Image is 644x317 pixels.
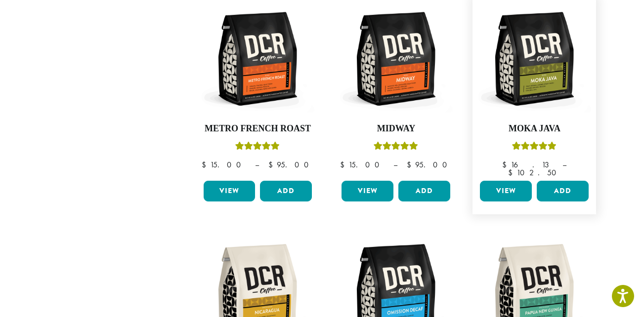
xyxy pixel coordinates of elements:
[393,159,397,170] span: –
[268,159,277,170] span: $
[202,159,210,170] span: $
[562,159,566,170] span: –
[339,2,453,116] img: DCR-12oz-Midway-Stock-scaled.png
[502,159,511,170] span: $
[201,123,315,134] h4: Metro French Roast
[340,159,348,170] span: $
[398,181,450,201] button: Add
[480,181,532,201] a: View
[407,159,452,170] bdi: 95.00
[374,140,418,155] div: Rated 5.00 out of 5
[508,167,561,178] bdi: 102.50
[201,2,314,116] img: DCR-12oz-Metro-French-Roast-Stock-scaled.png
[260,181,312,201] button: Add
[407,159,415,170] span: $
[201,2,315,177] a: Metro French RoastRated 5.00 out of 5
[477,123,591,134] h4: Moka Java
[339,2,453,177] a: MidwayRated 5.00 out of 5
[508,167,516,178] span: $
[268,159,313,170] bdi: 95.00
[477,2,591,116] img: DCR-12oz-Moka-Java-Stock-scaled.png
[339,123,453,134] h4: Midway
[204,181,256,201] a: View
[477,2,591,177] a: Moka JavaRated 5.00 out of 5
[340,159,384,170] bdi: 15.00
[255,159,259,170] span: –
[202,159,246,170] bdi: 15.00
[235,140,280,155] div: Rated 5.00 out of 5
[537,181,589,201] button: Add
[342,181,393,201] a: View
[512,140,557,155] div: Rated 5.00 out of 5
[502,159,553,170] bdi: 16.13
